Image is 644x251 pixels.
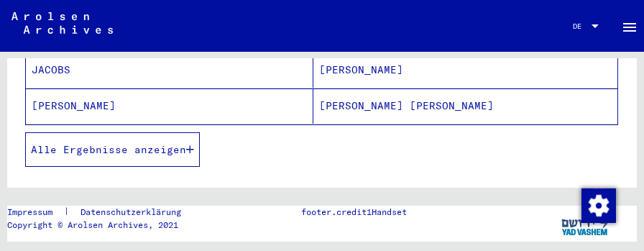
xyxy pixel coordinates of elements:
[581,188,616,223] img: Zustimmung ändern
[558,206,612,242] img: yv_logo.png
[7,219,198,232] p: Copyright © Arolsen Archives, 2021
[25,132,200,167] button: Alle Ergebnisse anzeigen
[313,88,617,124] mat-cell: [PERSON_NAME] [PERSON_NAME]
[26,88,313,124] mat-cell: [PERSON_NAME]
[7,206,198,219] div: |
[301,206,407,219] p: footer.credit1Handset
[26,53,313,88] mat-cell: JACOBS
[313,53,617,88] mat-cell: [PERSON_NAME]
[573,22,589,30] span: DE
[7,206,64,219] a: Impressum
[621,19,638,36] mat-icon: Side nav toggle icon
[615,12,644,40] button: Toggle sidenav
[581,188,615,222] div: Zustimmung ändern
[69,206,198,219] a: Datenschutzerklärung
[31,143,186,156] span: Alle Ergebnisse anzeigen
[11,12,113,34] img: Arolsen_neg.svg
